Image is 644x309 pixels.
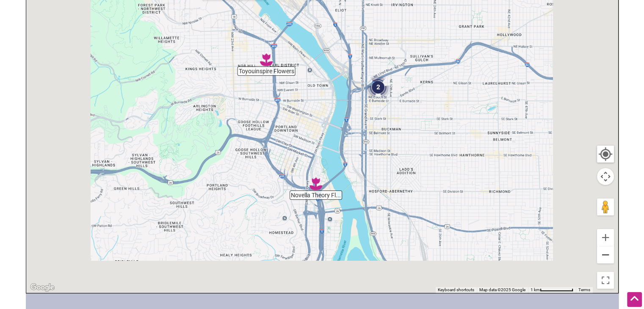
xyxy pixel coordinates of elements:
button: Keyboard shortcuts [438,287,474,293]
button: Your Location [597,146,614,163]
div: Novella Theory Floral Co. [310,177,322,190]
button: Map Scale: 1 km per 75 pixels [528,287,576,293]
button: Drag Pegman onto the map to open Street View [597,199,614,215]
div: 2 [365,74,391,100]
img: Google [28,282,56,293]
span: Map data ©2025 Google [479,287,525,292]
span: 1 km [531,287,540,292]
a: Open this area in Google Maps (opens a new window) [28,282,56,293]
button: Toggle fullscreen view [596,271,615,290]
div: Toyouinspire Flowers [260,53,273,66]
button: Zoom in [597,229,614,246]
a: Terms (opens in new tab) [578,287,590,292]
button: Map camera controls [597,168,614,185]
button: Zoom out [597,246,614,263]
div: Scroll Back to Top [627,292,642,307]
